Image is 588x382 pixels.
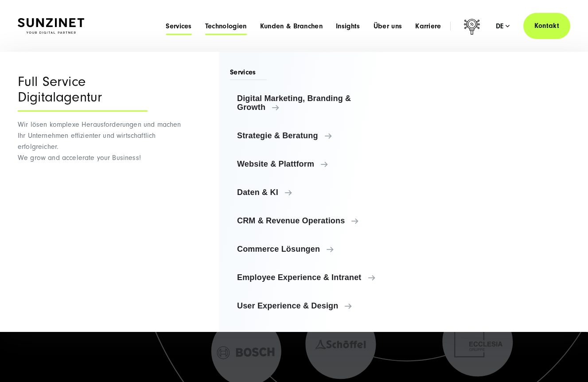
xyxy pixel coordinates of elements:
[230,67,267,80] span: Services
[237,273,388,282] span: Employee Experience & Intranet
[230,267,395,288] a: Employee Experience & Intranet
[230,182,395,203] a: Daten & KI
[237,216,388,225] span: CRM & Revenue Operations
[18,74,148,112] div: Full Service Digitalagentur
[230,210,395,231] a: CRM & Revenue Operations
[230,295,395,316] a: User Experience & Design
[230,153,395,175] a: Website & Plattform
[237,245,388,253] span: Commerce Lösungen
[336,22,360,31] a: Insights
[205,22,247,31] a: Technologien
[237,188,388,197] span: Daten & KI
[523,13,570,39] a: Kontakt
[237,160,388,168] span: Website & Plattform
[230,88,395,118] a: Digital Marketing, Branding & Growth
[18,121,181,162] span: Wir lösen komplexe Herausforderungen und machen Ihr Unternehmen effizienter und wirtschaftlich er...
[230,238,395,260] a: Commerce Lösungen
[166,22,192,31] a: Services
[18,18,84,34] img: SUNZINET Full Service Digital Agentur
[237,94,388,112] span: Digital Marketing, Branding & Growth
[374,22,402,31] a: Über uns
[496,22,510,31] div: de
[230,125,395,146] a: Strategie & Beratung
[237,301,388,310] span: User Experience & Design
[237,131,388,140] span: Strategie & Beratung
[260,22,323,31] a: Kunden & Branchen
[415,22,441,31] a: Karriere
